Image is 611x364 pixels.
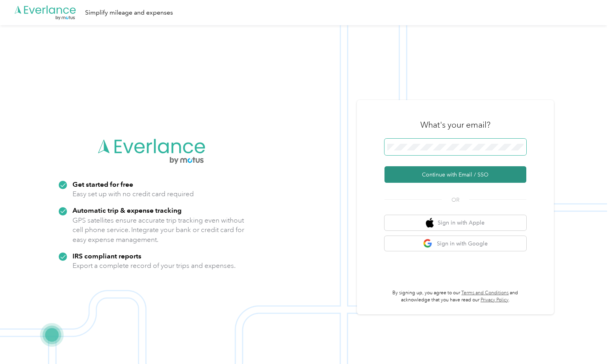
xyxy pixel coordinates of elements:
strong: IRS compliant reports [72,252,141,260]
p: By signing up, you agree to our and acknowledge that you have read our . [384,290,526,303]
button: apple logoSign in with Apple [384,215,526,230]
button: Continue with Email / SSO [384,166,526,183]
a: Terms and Conditions [461,290,509,296]
a: Privacy Policy [481,297,509,303]
strong: Get started for free [72,180,133,188]
p: GPS satellites ensure accurate trip tracking even without cell phone service. Integrate your bank... [72,215,245,245]
span: OR [442,196,469,204]
strong: Automatic trip & expense tracking [72,206,182,214]
img: apple logo [426,218,434,228]
p: Export a complete record of your trips and expenses. [72,261,236,271]
p: Easy set up with no credit card required [72,189,194,199]
button: google logoSign in with Google [384,236,526,251]
h3: What's your email? [420,119,490,130]
div: Simplify mileage and expenses [85,8,173,18]
img: google logo [423,239,433,249]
